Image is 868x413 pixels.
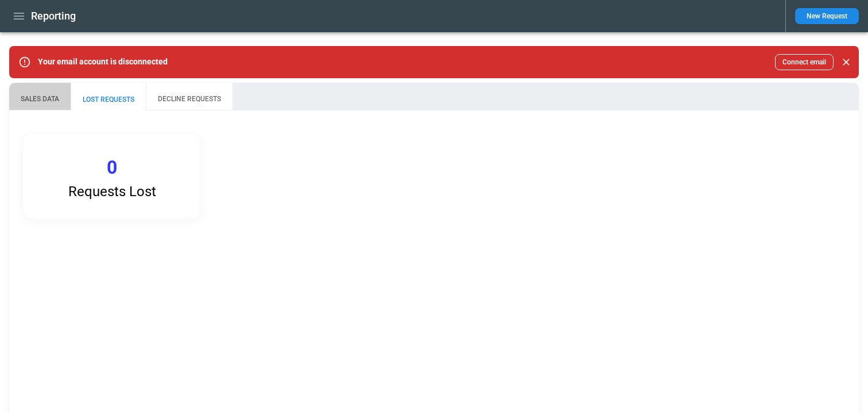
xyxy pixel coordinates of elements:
[68,183,156,200] p: Requests Lost
[38,57,168,67] p: Your email account is disconnected
[838,49,854,75] div: dismiss
[31,9,76,23] h1: Reporting
[775,54,834,70] button: Connect email
[9,83,71,110] button: SALES DATA
[71,83,146,110] button: LOST REQUESTS
[107,156,117,179] p: 0
[146,83,232,110] button: DECLINE REQUESTS
[838,54,854,70] button: Close
[795,8,859,24] button: New Request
